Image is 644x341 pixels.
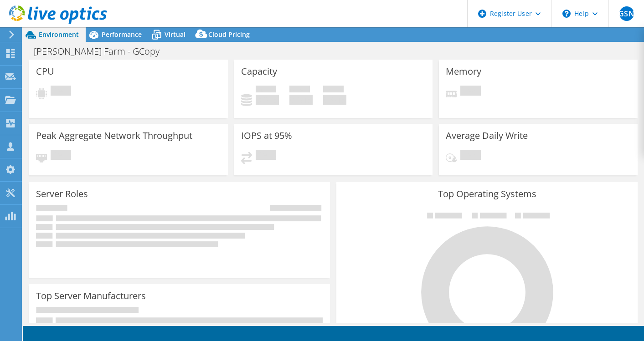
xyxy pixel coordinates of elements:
[323,86,344,95] span: Total
[256,95,279,105] h4: 0 GiB
[165,30,185,39] span: Virtual
[102,30,142,39] span: Performance
[208,30,250,39] span: Cloud Pricing
[36,131,192,141] h3: Peak Aggregate Network Throughput
[446,131,528,141] h3: Average Daily Write
[289,95,313,105] h4: 0 GiB
[256,86,276,95] span: Used
[562,10,571,18] svg: \n
[36,189,88,199] h3: Server Roles
[446,66,481,76] h3: Memory
[51,86,71,98] span: Pending
[460,150,481,162] span: Pending
[343,189,630,199] h3: Top Operating Systems
[36,66,54,76] h3: CPU
[256,150,276,162] span: Pending
[36,291,146,301] h3: Top Server Manufacturers
[460,86,481,98] span: Pending
[619,6,634,21] span: GSN
[323,95,346,105] h4: 0 GiB
[39,30,79,39] span: Environment
[51,150,71,162] span: Pending
[241,66,277,76] h3: Capacity
[289,86,310,95] span: Free
[30,46,174,56] h1: [PERSON_NAME] Farm - GCopy
[241,131,292,141] h3: IOPS at 95%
